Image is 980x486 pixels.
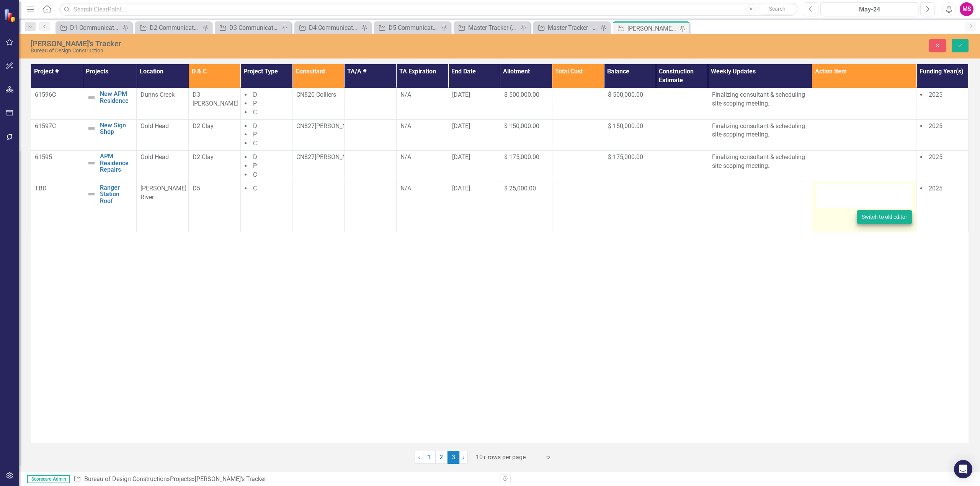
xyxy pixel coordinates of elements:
span: C [253,171,257,178]
span: 2025 [929,185,942,192]
p: Finalizing consultant & scheduling site scoping meeting. [712,122,808,140]
div: [PERSON_NAME]'s Tracker [31,39,564,48]
p: CN820 Colliers [296,91,340,99]
div: N/A [400,91,444,99]
a: 1 [423,451,435,464]
p: Finalizing consultant & scheduling site scoping meeting. [712,153,808,171]
span: D5 [193,185,200,192]
div: D1 Communications Tracker [70,23,121,33]
span: D2 Clay [193,153,214,161]
div: N/A [400,122,444,131]
div: May-24 [823,5,916,14]
span: [DATE] [452,91,470,98]
span: C [253,109,257,116]
button: Search [758,4,796,15]
div: Bureau of Design Construction [31,48,564,54]
span: Search [769,6,786,12]
div: D5 Communications Tracker [389,23,439,33]
span: [DATE] [452,122,470,130]
a: D1 Communications Tracker [57,23,121,33]
a: D5 Communications Tracker [376,23,439,33]
a: D2 Communications Tracker [137,23,200,33]
span: D [253,153,257,161]
span: Dunns Creek [140,91,175,98]
div: Master Tracker - Current User [548,23,598,33]
span: 3 [448,451,460,464]
img: ClearPoint Strategy [4,8,17,22]
a: APM Residence Repairs [100,153,133,173]
span: 2025 [929,122,942,130]
div: N/A [400,184,444,193]
div: Master Tracker (External) [468,23,519,33]
div: N/A [400,153,444,162]
span: $ 25,000.00 [504,185,536,192]
a: Ranger Station Roof [100,184,133,205]
span: $ 175,000.00 [608,153,643,161]
img: Not Defined [87,190,96,199]
p: 61595 [35,153,79,162]
span: Gold Head [140,122,169,130]
span: Gold Head [140,153,169,161]
a: New APM Residence [100,91,133,104]
a: Bureau of Design Construction [84,475,167,483]
div: D4 Communications Tracker [309,23,359,33]
p: Finalizing consultant & scheduling site scoping meeting. [712,91,808,108]
p: 61596C [35,91,79,99]
span: $ 175,000.00 [504,153,539,161]
p: CN827 [PERSON_NAME] [296,122,340,131]
span: C [253,185,257,192]
button: MS [960,2,973,16]
div: D3 Communications Tracker [229,23,280,33]
span: C [253,140,257,147]
p: TBD [35,184,79,193]
span: P [253,162,257,169]
p: CN827 [PERSON_NAME] [296,153,340,162]
a: D4 Communications Tracker [296,23,359,33]
p: 61597C [35,122,79,131]
img: Not Defined [87,159,96,168]
span: ‹ [418,453,420,461]
a: Master Tracker - Current User [535,23,598,33]
div: Open Intercom Messenger [954,460,972,478]
input: Search ClearPoint... [59,3,798,16]
a: D3 Communications Tracker [217,23,280,33]
div: [PERSON_NAME]'s Tracker [195,475,266,483]
div: » » [73,475,494,484]
button: May-24 [820,2,918,16]
a: Projects [170,475,192,483]
span: [PERSON_NAME] River [140,185,186,201]
span: D3 [PERSON_NAME] [193,91,238,107]
img: Not Defined [87,93,96,102]
span: D [253,91,257,98]
a: New Sign Shop [100,122,133,135]
span: 2025 [929,91,942,98]
span: $ 150,000.00 [504,122,539,130]
span: [DATE] [452,185,470,192]
span: $ 500,000.00 [504,91,539,98]
div: [PERSON_NAME]'s Tracker [627,24,678,33]
a: 2 [435,451,448,464]
div: D2 Communications Tracker [150,23,200,33]
a: Master Tracker (External) [456,23,519,33]
span: D [253,122,257,130]
span: D2 Clay [193,122,214,130]
span: [DATE] [452,153,470,161]
span: $ 500,000.00 [608,91,643,98]
button: Switch to old editor [857,210,912,224]
img: Not Defined [87,124,96,133]
span: › [463,453,465,461]
span: $ 150,000.00 [608,122,643,130]
span: 2025 [929,153,942,161]
span: P [253,100,257,107]
span: P [253,131,257,138]
span: Scorecard Admin [27,475,70,483]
